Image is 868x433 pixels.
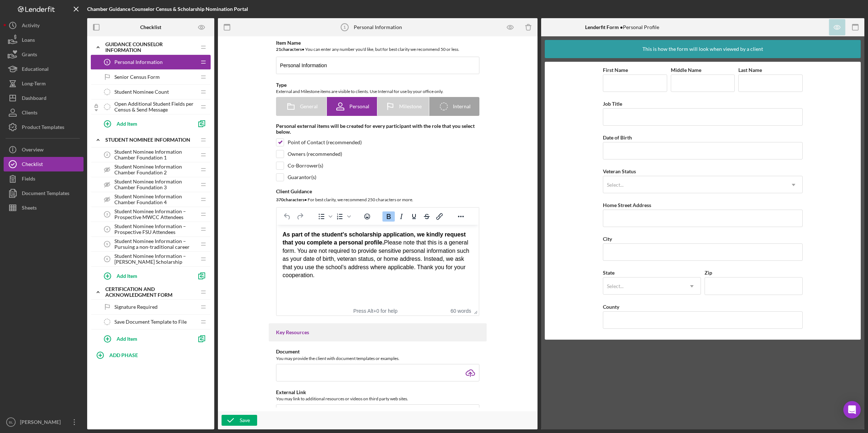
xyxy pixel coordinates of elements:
tspan: 1 [106,60,108,64]
div: Checklist [22,157,43,173]
div: Add Item [117,117,137,130]
div: Key Resources [276,329,479,335]
div: Press the Up and Down arrow keys to resize the editor. [471,306,479,315]
div: Type [276,82,479,88]
span: Signature Required [114,304,158,310]
label: Middle Name [671,67,701,73]
button: Preview as [194,19,210,36]
button: Loans [4,33,84,47]
label: Zip [705,270,712,276]
span: Student Nominee Information Chamber Foundation 1 [114,149,196,161]
button: Document Templates [4,186,84,201]
button: Long-Term [4,76,84,91]
div: Certification and Acknowledgment Form [105,286,196,298]
tspan: 6 [106,257,108,261]
button: Overview [4,142,84,157]
div: Grants [22,47,37,64]
button: Fields [4,171,84,186]
b: Checklist [140,24,161,30]
div: Clients [22,105,37,122]
div: Co-Borrower(s) [288,163,323,169]
button: Underline [408,211,420,222]
button: Grants [4,47,84,62]
button: Redo [294,211,306,222]
label: County [603,304,619,310]
button: Clients [4,105,84,120]
div: Client Guidance [276,189,479,194]
b: 21 character s • [276,46,304,52]
span: Student Nominee Information Chamber Foundation 4 [114,194,196,205]
div: Guidance Counselor Information [105,41,196,53]
span: Save Document Template to File [114,319,187,325]
div: External Link [276,389,479,395]
span: Personal [349,104,369,109]
span: Student Nominee Information – Pursuing a non-traditional career [114,238,196,250]
button: Dashboard [4,91,84,105]
div: Personal Profile [585,24,659,30]
text: BL [9,420,13,424]
button: Add Item [98,116,192,131]
button: Strikethrough [421,211,433,222]
div: Activity [22,18,40,35]
span: Student Nominee Information – Prospective FSU Attendees [114,223,196,235]
tspan: 1 [343,25,345,29]
div: External and Milestone items are visible to clients. Use Internal for use by your office only. [276,88,479,95]
div: Bullet list [315,211,333,222]
div: Select... [607,182,624,188]
div: Point of Contact (recommended) [288,139,362,145]
button: Educational [4,62,84,76]
button: Save [222,415,257,426]
div: You may provide the client with document templates or examples. [276,355,479,362]
button: Insert/edit link [433,211,446,222]
b: ADD PHASE [109,352,138,358]
div: Add Item [117,269,137,283]
b: Chamber Guidance Counselor Census & Scholarship Nomination Portal [87,6,248,12]
div: Personal external items will be created for every participant with the role that you select below. [276,123,479,135]
div: Student Nominee Information [105,137,196,143]
button: Emojis [361,211,373,222]
span: General [300,104,318,109]
tspan: 3 [106,213,108,216]
b: Lenderfit Form • [585,24,623,30]
button: Add Item [98,331,192,346]
span: Student Nominee Information – [PERSON_NAME] Scholarship [114,253,196,265]
span: Internal [453,104,471,109]
div: For best clarity, we recommend 250 characters or more. [276,196,479,203]
span: Student Nominee Count [114,89,169,95]
button: Bold [382,211,395,222]
button: BL[PERSON_NAME] [4,415,84,429]
button: Checklist [4,157,84,171]
div: Numbered list [334,211,352,222]
div: Fields [22,171,35,188]
div: Loans [22,33,35,49]
div: Select... [607,283,624,289]
label: Job Title [603,101,622,107]
div: Personal Information [354,24,402,30]
span: Personal Information [114,59,163,65]
div: You can enter any number you'd like, but for best clarity we recommend 50 or less. [276,46,479,53]
b: 370 character s • [276,197,307,202]
button: Sheets [4,201,84,215]
button: Activity [4,18,84,33]
div: Add Item [117,332,137,345]
button: ADD PHASE [91,348,211,362]
div: Press Alt+0 for help [344,308,407,314]
span: Milestone [399,104,422,109]
div: Guarantor(s) [288,174,316,180]
span: Student Nominee Information Chamber Foundation 2 [114,164,196,175]
label: Home Street Address [603,202,651,208]
div: Open Intercom Messenger [843,401,861,418]
iframe: Rich Text Area [277,225,479,306]
span: Student Nominee Information Chamber Foundation 3 [114,179,196,190]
